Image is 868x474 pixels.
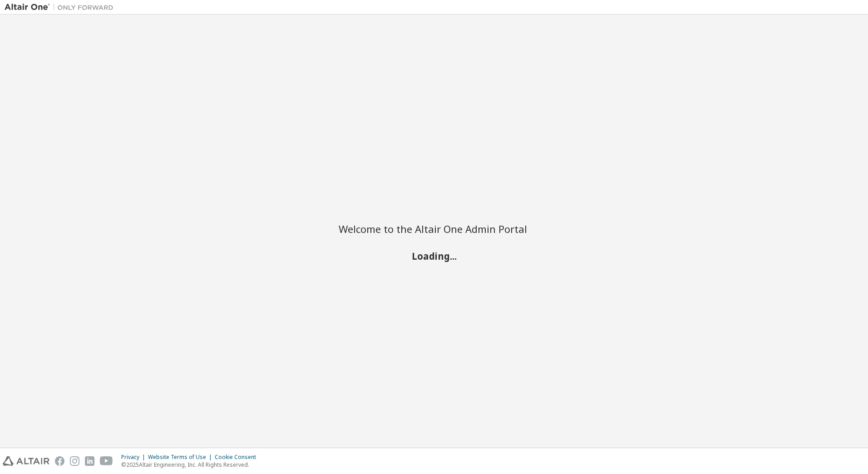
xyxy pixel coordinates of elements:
img: youtube.svg [100,456,113,466]
img: facebook.svg [55,456,64,466]
div: Cookie Consent [215,454,261,461]
div: Website Terms of Use [148,454,215,461]
p: © 2025 Altair Engineering, Inc. All Rights Reserved. [121,461,261,469]
img: linkedin.svg [85,456,94,466]
img: Altair One [5,3,118,12]
div: Privacy [121,454,148,461]
h2: Welcome to the Altair One Admin Portal [339,222,529,235]
h2: Loading... [339,250,529,262]
img: instagram.svg [70,456,79,466]
img: altair_logo.svg [3,456,49,466]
